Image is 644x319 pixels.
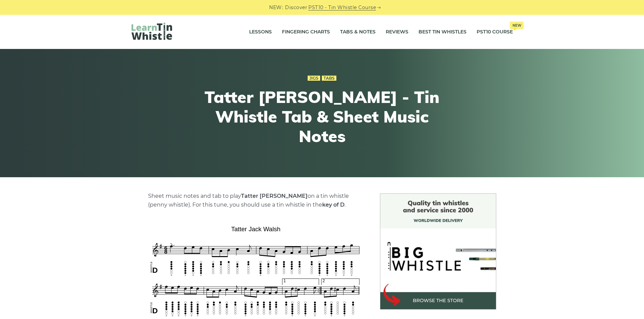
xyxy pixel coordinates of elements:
p: Sheet music notes and tab to play on a tin whistle (penny whistle). For this tune, you should use... [148,192,364,209]
a: Fingering Charts [282,24,330,41]
strong: Tatter [PERSON_NAME] [241,193,308,199]
a: Reviews [386,24,408,41]
a: Lessons [249,24,272,41]
a: Jigs [308,76,320,81]
a: Tabs & Notes [340,24,376,41]
img: BigWhistle Tin Whistle Store [380,193,496,310]
strong: key of D [322,202,344,208]
a: Best Tin Whistles [419,24,467,41]
h1: Tatter [PERSON_NAME] - Tin Whistle Tab & Sheet Music Notes [198,87,447,146]
a: Tabs [322,76,336,81]
a: PST10 CourseNew [477,24,513,41]
img: LearnTinWhistle.com [132,23,172,40]
span: New [510,22,524,29]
